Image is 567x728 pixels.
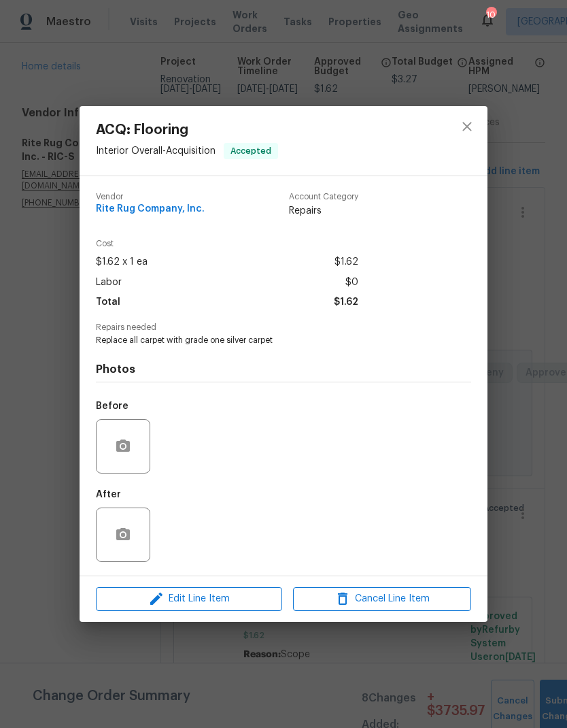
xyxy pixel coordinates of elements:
span: Vendor [96,193,205,201]
span: Account Category [289,193,358,201]
h5: After [96,490,121,499]
h5: Before [96,401,128,411]
span: Replace all carpet with grade one silver carpet [96,335,434,346]
span: $1.62 [334,293,358,312]
span: Edit Line Item [100,591,278,608]
div: 10 [486,8,496,22]
span: Interior Overall - Acquisition [96,146,216,156]
h4: Photos [96,363,471,376]
span: Repairs [289,204,358,218]
span: Accepted [225,144,277,158]
button: Edit Line Item [96,587,282,611]
span: $0 [345,273,358,293]
span: Cancel Line Item [297,591,467,608]
span: Cost [96,239,358,248]
span: $1.62 x 1 ea [96,252,148,272]
span: Rite Rug Company, Inc. [96,204,205,214]
span: Total [96,293,120,312]
button: Cancel Line Item [293,587,471,611]
span: Labor [96,273,122,293]
span: $1.62 [334,252,358,272]
span: ACQ: Flooring [96,122,278,137]
button: close [451,110,483,143]
span: Repairs needed [96,323,471,332]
